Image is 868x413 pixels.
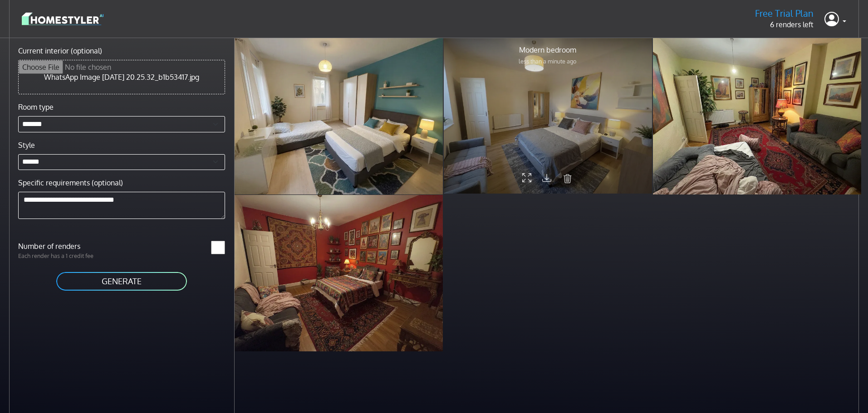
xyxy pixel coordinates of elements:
[13,252,122,260] p: Each render has a 1 credit fee
[22,11,103,27] img: logo-3de290ba35641baa71223ecac5eacb59cb85b4c7fdf211dc9aaecaaee71ea2f8.svg
[519,44,577,55] p: Modern bedroom
[519,57,577,66] p: less than a minute ago
[755,8,814,19] h5: Free Trial Plan
[18,45,102,56] label: Current interior (optional)
[13,241,122,252] label: Number of renders
[755,19,814,30] p: 6 renders left
[18,140,35,151] label: Style
[55,271,188,292] button: GENERATE
[18,177,123,188] label: Specific requirements (optional)
[18,102,54,112] label: Room type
